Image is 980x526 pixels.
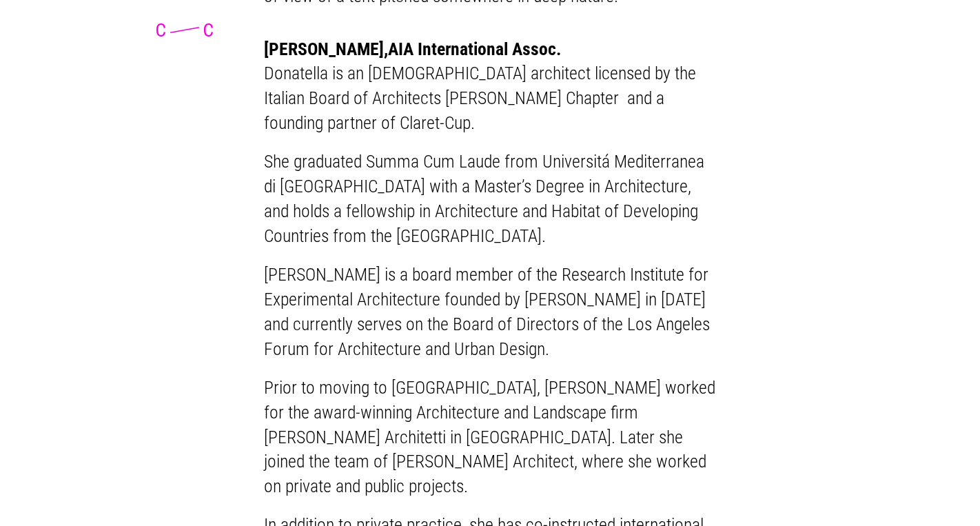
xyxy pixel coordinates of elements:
[264,61,716,135] p: Donatella is an [DEMOGRAPHIC_DATA] architect licensed by the Italian Board of Architects [PERSON_...
[264,376,716,499] p: Prior to moving to [GEOGRAPHIC_DATA], [PERSON_NAME] worked for the award-winning Architecture and...
[264,37,716,62] h2: [PERSON_NAME],
[264,150,716,248] p: She graduated Summa Cum Laude from Universitá Mediterranea di [GEOGRAPHIC_DATA] with a Master’s D...
[264,263,716,361] p: [PERSON_NAME] is a board member of the Research Institute for Experimental Architecture founded b...
[388,39,561,59] strong: AIA International Assoc.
